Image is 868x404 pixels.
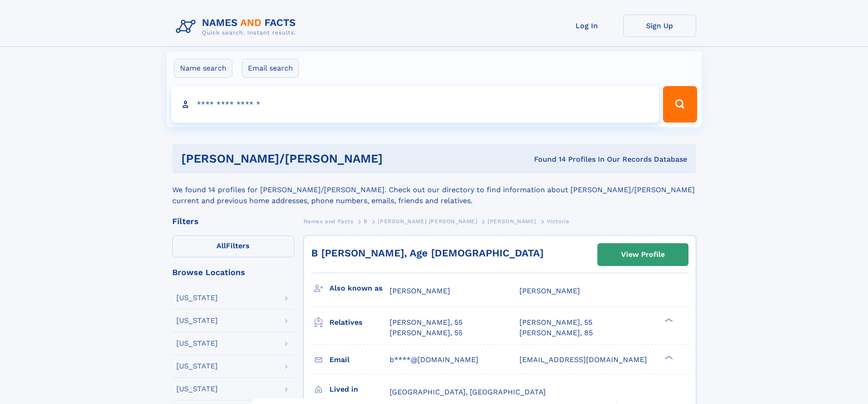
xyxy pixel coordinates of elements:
[519,286,580,295] span: [PERSON_NAME]
[621,244,665,265] div: View Profile
[458,154,687,164] div: Found 14 Profiles In Our Records Database
[172,174,696,206] div: We found 14 profiles for [PERSON_NAME]/[PERSON_NAME]. Check out our directory to find information...
[488,218,536,225] span: [PERSON_NAME]
[329,382,390,397] h3: Lived in
[550,15,623,37] a: Log In
[364,215,368,227] a: B
[172,235,294,257] label: Filters
[519,317,592,327] a: [PERSON_NAME], 55
[303,215,354,227] a: Names and Facts
[172,217,294,225] div: Filters
[623,15,696,37] a: Sign Up
[311,247,544,259] a: B [PERSON_NAME], Age [DEMOGRAPHIC_DATA]
[176,385,218,393] div: [US_STATE]
[176,363,218,370] div: [US_STATE]
[378,215,477,227] a: [PERSON_NAME] [PERSON_NAME]
[663,86,697,123] button: Search Button
[390,328,462,338] a: [PERSON_NAME], 55
[329,315,390,330] h3: Relatives
[172,268,294,276] div: Browse Locations
[171,86,659,123] input: search input
[663,317,673,323] div: ❯
[547,218,570,225] span: Victoria
[329,281,390,296] h3: Also known as
[174,59,232,78] label: Name search
[176,294,218,302] div: [US_STATE]
[488,215,536,227] a: [PERSON_NAME]
[663,354,673,360] div: ❯
[172,15,303,39] img: Logo Names and Facts
[181,153,458,164] h1: [PERSON_NAME]/[PERSON_NAME]
[364,218,368,225] span: B
[378,218,477,225] span: [PERSON_NAME] [PERSON_NAME]
[390,388,546,396] span: [GEOGRAPHIC_DATA], [GEOGRAPHIC_DATA]
[390,286,450,295] span: [PERSON_NAME]
[598,244,688,266] a: View Profile
[519,355,647,364] span: [EMAIL_ADDRESS][DOMAIN_NAME]
[242,59,299,78] label: Email search
[519,328,593,338] a: [PERSON_NAME], 85
[329,352,390,368] h3: Email
[216,241,226,250] span: All
[390,317,462,327] a: [PERSON_NAME], 55
[176,317,218,324] div: [US_STATE]
[176,340,218,347] div: [US_STATE]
